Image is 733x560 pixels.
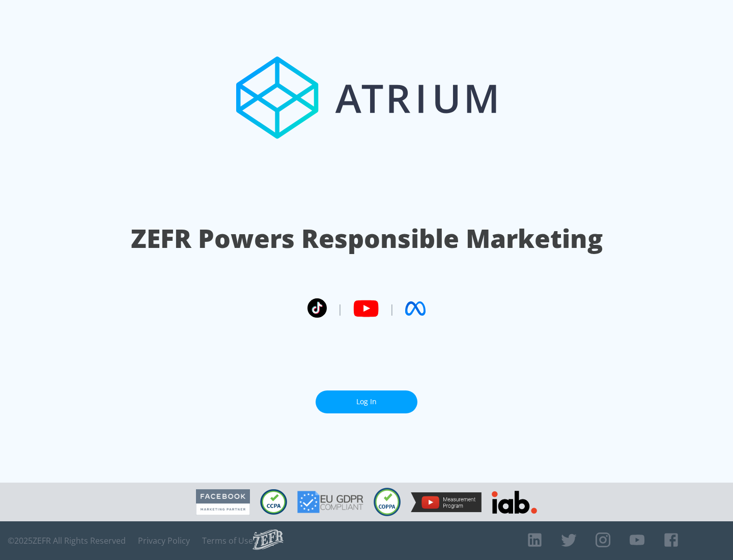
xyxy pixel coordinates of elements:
img: IAB [492,491,537,514]
img: Facebook Marketing Partner [196,489,250,515]
h1: ZEFR Powers Responsible Marketing [131,221,603,256]
a: Terms of Use [202,536,253,546]
a: Privacy Policy [138,536,190,546]
a: Log In [316,390,417,413]
img: CCPA Compliant [260,489,287,515]
img: YouTube Measurement Program [411,492,482,512]
span: | [389,301,395,316]
img: GDPR Compliant [297,491,363,513]
span: © 2025 ZEFR All Rights Reserved [8,536,126,546]
span: | [337,301,343,316]
img: COPPA Compliant [374,488,401,516]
